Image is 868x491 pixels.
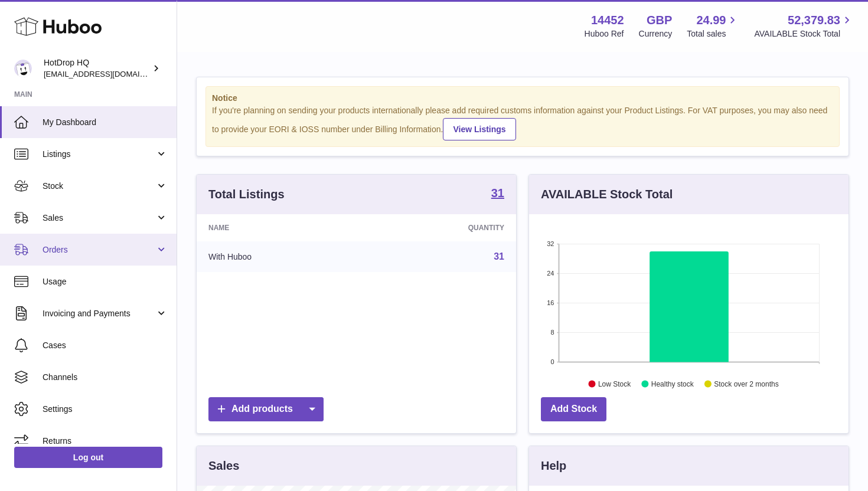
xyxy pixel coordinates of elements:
[541,186,673,202] h3: AVAILABLE Stock Total
[43,244,155,256] span: Orders
[547,299,554,306] text: 16
[43,117,168,128] span: My Dashboard
[44,57,150,80] div: HotDrop HQ
[491,187,504,199] strong: 31
[788,12,840,28] span: 52,379.83
[208,458,239,474] h3: Sales
[598,379,631,388] text: Low Stock
[591,12,624,28] strong: 14452
[687,28,739,40] span: Total sales
[647,12,672,28] strong: GBP
[43,276,168,287] span: Usage
[43,340,168,351] span: Cases
[197,214,365,241] th: Name
[43,404,168,415] span: Settings
[197,241,365,272] td: With Huboo
[208,186,285,202] h3: Total Listings
[541,458,566,474] h3: Help
[651,379,694,388] text: Healthy stock
[212,93,833,104] strong: Notice
[443,118,515,140] a: View Listings
[541,397,606,421] a: Add Stock
[212,105,833,140] div: If you're planning on sending your products internationally please add required customs informati...
[43,436,168,447] span: Returns
[43,212,155,224] span: Sales
[43,308,155,319] span: Invoicing and Payments
[547,270,554,277] text: 24
[14,60,32,77] img: Abbasrfa22@gmail.com
[14,447,162,468] a: Log out
[547,240,554,247] text: 32
[696,12,726,28] span: 24.99
[44,69,174,78] span: [EMAIL_ADDRESS][DOMAIN_NAME]
[43,149,155,160] span: Listings
[754,28,854,40] span: AVAILABLE Stock Total
[365,214,516,241] th: Quantity
[43,181,155,192] span: Stock
[754,12,854,40] a: 52,379.83 AVAILABLE Stock Total
[491,187,504,201] a: 31
[714,379,778,388] text: Stock over 2 months
[550,358,554,365] text: 0
[208,397,324,421] a: Add products
[43,372,168,383] span: Channels
[687,12,739,40] a: 24.99 Total sales
[639,28,673,40] div: Currency
[550,329,554,336] text: 8
[494,251,504,261] a: 31
[585,28,624,40] div: Huboo Ref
